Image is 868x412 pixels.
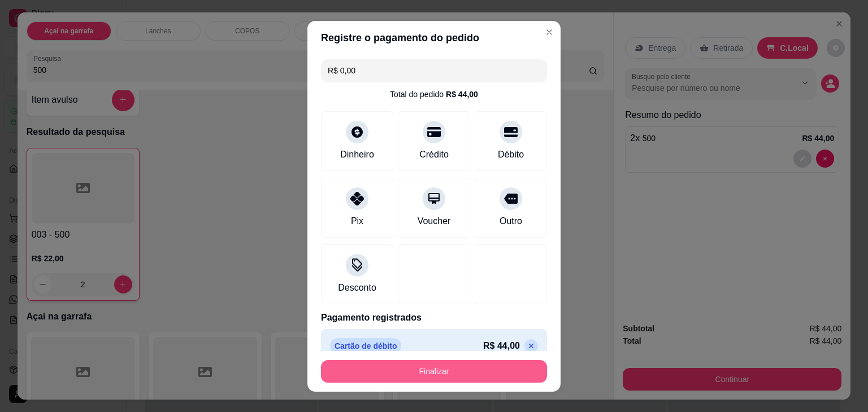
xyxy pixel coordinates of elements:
[330,338,401,354] p: Cartão de débito
[418,214,451,228] div: Voucher
[483,339,520,353] p: R$ 44,00
[540,23,558,41] button: Close
[390,89,478,100] div: Total do pedido
[338,281,376,295] div: Desconto
[321,311,547,325] p: Pagamento registrados
[446,89,478,100] div: R$ 44,00
[351,214,363,228] div: Pix
[328,59,540,82] input: Ex.: hambúrguer de cordeiro
[307,21,561,55] header: Registre o pagamento do pedido
[498,148,524,161] div: Débito
[500,214,522,228] div: Outro
[321,360,547,383] button: Finalizar
[419,148,449,161] div: Crédito
[340,148,374,161] div: Dinheiro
